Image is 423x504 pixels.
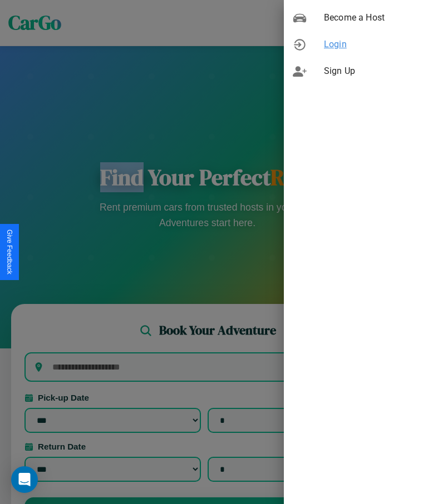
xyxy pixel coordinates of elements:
[6,229,13,275] div: Give Feedback
[324,38,414,51] span: Login
[284,4,423,31] div: Become a Host
[324,11,414,24] span: Become a Host
[324,64,414,78] span: Sign Up
[284,58,423,84] div: Sign Up
[284,31,423,58] div: Login
[11,466,38,493] div: Open Intercom Messenger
